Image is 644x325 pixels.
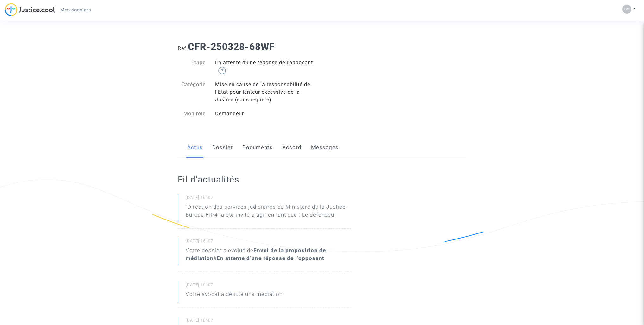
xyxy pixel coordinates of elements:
[242,137,273,158] a: Documents
[311,137,339,158] a: Messages
[186,282,351,290] small: [DATE] 16h07
[5,3,55,16] img: jc-logo.svg
[186,238,351,246] small: [DATE] 16h07
[218,67,226,74] img: help.svg
[622,5,631,14] img: 47fe71cd5a36d749f90975d8f433a305
[173,81,210,104] div: Catégorie
[178,174,351,185] h2: Fil d’actualités
[210,110,322,118] div: Demandeur
[55,5,96,15] a: Mes dossiers
[178,45,188,51] span: Ref.
[188,41,275,52] b: CFR-250328-68WF
[217,255,324,261] b: En attente d’une réponse de l’opposant
[186,247,326,261] b: Envoi de la proposition de médiation
[173,59,210,74] div: Etape
[60,7,91,13] span: Mes dossiers
[186,195,351,203] small: [DATE] 16h07
[210,81,322,104] div: Mise en cause de la responsabilité de l'Etat pour lenteur excessive de la Justice (sans requête)
[186,290,283,301] p: Votre avocat a débuté une médiation
[186,203,351,222] p: "Direction des services judiciaires du Ministère de la Justice - Bureau FIP4" a été invité à agir...
[186,246,351,262] div: Votre dossier a évolué de à
[210,59,322,74] div: En attente d’une réponse de l’opposant
[187,137,203,158] a: Actus
[282,137,302,158] a: Accord
[212,137,233,158] a: Dossier
[173,110,210,118] div: Mon rôle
